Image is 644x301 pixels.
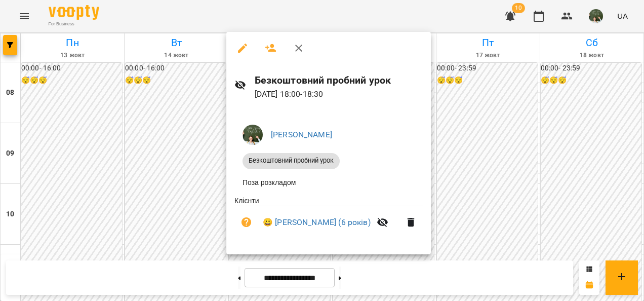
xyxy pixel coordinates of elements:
[255,72,423,88] h6: Безкоштовний пробний урок
[263,216,371,229] a: 😀 [PERSON_NAME] (6 років)
[243,125,263,145] img: 7f22f8f6d9326e8f8d8bbe533a0e5c13.jpeg
[234,210,259,235] button: Візит ще не сплачено. Додати оплату?
[255,88,423,100] p: [DATE] 18:00 - 18:30
[271,130,332,139] a: [PERSON_NAME]
[234,196,423,243] ul: Клієнти
[243,156,340,165] span: Безкоштовний пробний урок
[234,173,423,192] li: Поза розкладом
